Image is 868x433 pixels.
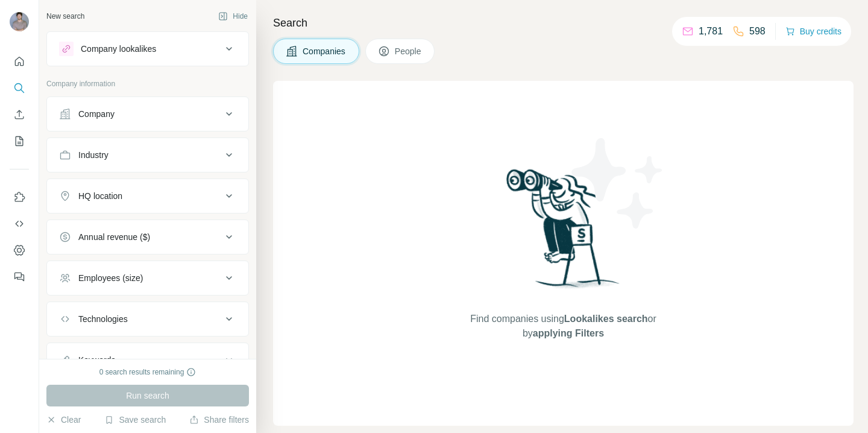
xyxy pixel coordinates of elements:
[395,45,423,57] span: People
[785,23,841,40] button: Buy credits
[564,314,648,324] span: Lookalikes search
[104,414,166,426] button: Save search
[189,414,249,426] button: Share filters
[99,367,197,378] div: 0 search results remaining
[10,130,29,152] button: My lists
[47,223,248,251] button: Annual revenue ($)
[78,231,150,243] div: Annual revenue ($)
[81,43,156,55] div: Company lookalikes
[10,104,29,125] button: Enrich CSV
[303,45,347,57] span: Companies
[501,166,626,300] img: Surfe Illustration - Woman searching with binoculars
[78,149,108,161] div: Industry
[78,313,128,325] div: Technologies
[78,190,122,202] div: HQ location
[78,354,115,366] div: Keywords
[10,213,29,235] button: Use Surfe API
[47,100,248,128] button: Company
[10,186,29,208] button: Use Surfe on LinkedIn
[46,11,84,22] div: New search
[46,78,249,89] p: Company information
[78,272,143,284] div: Employees (size)
[10,266,29,288] button: Feedback
[533,328,604,338] span: applying Filters
[47,264,248,292] button: Employees (size)
[273,14,854,31] h4: Search
[10,51,29,72] button: Quick start
[10,12,29,31] img: Avatar
[210,7,256,25] button: Hide
[47,34,248,63] button: Company lookalikes
[78,108,115,120] div: Company
[749,24,766,39] p: 598
[10,77,29,99] button: Search
[46,414,81,426] button: Clear
[564,129,672,238] img: Surfe Illustration - Stars
[699,24,723,39] p: 1,781
[467,312,659,341] span: Find companies using or by
[47,141,248,169] button: Industry
[10,239,29,261] button: Dashboard
[47,346,248,375] button: Keywords
[47,182,248,210] button: HQ location
[47,305,248,333] button: Technologies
